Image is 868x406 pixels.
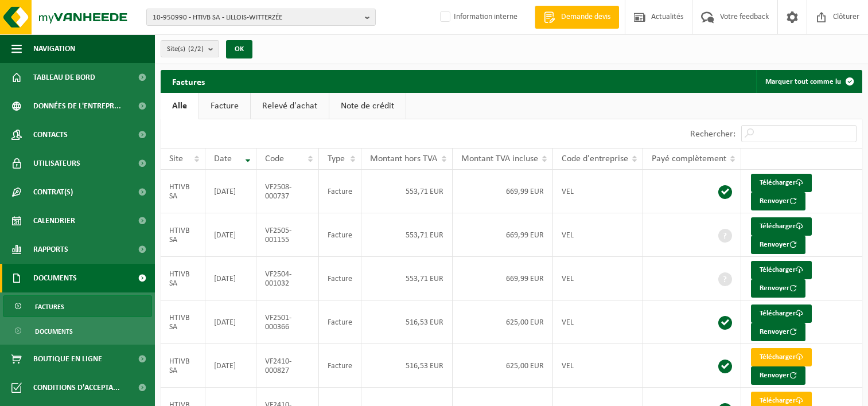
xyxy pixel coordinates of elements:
[652,154,726,163] span: Payé complètement
[169,154,183,163] span: Site
[161,70,216,92] h2: Factures
[3,320,152,342] a: Documents
[35,321,73,342] span: Documents
[751,217,812,236] a: Télécharger
[33,206,75,235] span: Calendrier
[161,300,205,344] td: HTIVB SA
[205,300,256,344] td: [DATE]
[361,344,453,388] td: 516,53 EUR
[438,9,517,26] label: Information interne
[751,366,805,385] button: Renvoyer
[33,149,80,178] span: Utilisateurs
[751,174,812,192] a: Télécharger
[553,300,643,344] td: VEL
[205,344,256,388] td: [DATE]
[553,257,643,300] td: VEL
[453,170,553,213] td: 669,99 EUR
[33,373,120,402] span: Conditions d'accepta...
[453,300,553,344] td: 625,00 EUR
[153,9,360,26] span: 10-950990 - HTIVB SA - LILLOIS-WITTERZÉE
[205,257,256,300] td: [DATE]
[256,257,319,300] td: VF2504-001032
[256,170,319,213] td: VF2508-000737
[751,236,805,254] button: Renvoyer
[361,257,453,300] td: 553,71 EUR
[751,192,805,210] button: Renvoyer
[205,213,256,257] td: [DATE]
[161,40,219,57] button: Site(s)(2/2)
[461,154,538,163] span: Montant TVA incluse
[256,213,319,257] td: VF2505-001155
[690,130,735,139] label: Rechercher:
[199,93,250,119] a: Facture
[33,178,73,206] span: Contrat(s)
[35,296,64,318] span: Factures
[161,93,198,119] a: Alle
[453,344,553,388] td: 625,00 EUR
[328,154,345,163] span: Type
[558,11,613,23] span: Demande devis
[553,170,643,213] td: VEL
[756,70,861,93] button: Marquer tout comme lu
[256,300,319,344] td: VF2501-000366
[146,9,376,26] button: 10-950990 - HTIVB SA - LILLOIS-WITTERZÉE
[33,235,68,264] span: Rapports
[226,40,252,58] button: OK
[188,45,204,53] count: (2/2)
[265,154,284,163] span: Code
[161,344,205,388] td: HTIVB SA
[33,34,75,63] span: Navigation
[329,93,406,119] a: Note de crédit
[214,154,232,163] span: Date
[562,154,628,163] span: Code d'entreprise
[535,6,619,29] a: Demande devis
[370,154,437,163] span: Montant hors TVA
[553,344,643,388] td: VEL
[361,213,453,257] td: 553,71 EUR
[161,257,205,300] td: HTIVB SA
[33,120,68,149] span: Contacts
[453,213,553,257] td: 669,99 EUR
[161,170,205,213] td: HTIVB SA
[319,257,361,300] td: Facture
[205,170,256,213] td: [DATE]
[161,213,205,257] td: HTIVB SA
[319,213,361,257] td: Facture
[319,300,361,344] td: Facture
[751,261,812,279] a: Télécharger
[33,63,95,92] span: Tableau de bord
[251,93,329,119] a: Relevé d'achat
[319,344,361,388] td: Facture
[167,41,204,58] span: Site(s)
[751,279,805,298] button: Renvoyer
[751,304,812,323] a: Télécharger
[361,170,453,213] td: 553,71 EUR
[751,348,812,366] a: Télécharger
[33,92,121,120] span: Données de l'entrepr...
[453,257,553,300] td: 669,99 EUR
[751,323,805,341] button: Renvoyer
[553,213,643,257] td: VEL
[256,344,319,388] td: VF2410-000827
[319,170,361,213] td: Facture
[33,345,102,373] span: Boutique en ligne
[361,300,453,344] td: 516,53 EUR
[33,264,77,292] span: Documents
[3,295,152,317] a: Factures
